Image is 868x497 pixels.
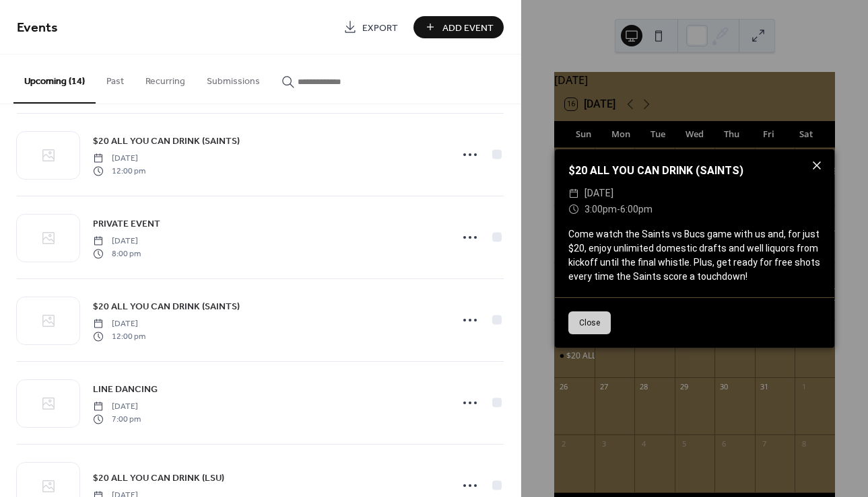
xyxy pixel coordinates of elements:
a: LINE DANCING [93,381,158,397]
a: $20 ALL YOU CAN DRINK (LSU) [93,470,224,486]
span: [DATE] [93,401,141,413]
button: Upcoming (14) [13,54,96,104]
span: 8:00 pm [93,247,141,260]
a: PRIVATE EVENT [93,216,160,231]
a: $20 ALL YOU CAN DRINK (SAINTS) [93,133,240,149]
button: Close [568,311,611,334]
a: Export [333,16,408,38]
span: LINE DANCING [93,383,158,397]
div: ​ [568,202,579,218]
span: 12:00 pm [93,330,145,342]
span: [DATE] [585,186,613,202]
span: Events [17,15,58,41]
span: [DATE] [93,235,141,247]
button: Recurring [135,54,196,102]
button: Past [96,54,135,102]
span: 3:00pm [585,204,617,215]
span: 6:00pm [620,204,653,215]
button: Submissions [196,54,271,102]
div: Come watch the Saints vs Bucs game with us and, for just $20, enjoy unlimited domestic drafts and... [555,227,834,284]
div: $20 ALL YOU CAN DRINK (SAINTS) [555,163,834,179]
span: 7:00 pm [93,413,141,425]
span: - [617,204,620,215]
span: [DATE] [93,153,145,165]
span: $20 ALL YOU CAN DRINK (SAINTS) [93,300,240,314]
span: Export [362,21,398,35]
span: $20 ALL YOU CAN DRINK (LSU) [93,471,224,486]
span: [DATE] [93,318,145,330]
button: Add Event [413,16,504,38]
a: $20 ALL YOU CAN DRINK (SAINTS) [93,299,240,314]
span: PRIVATE EVENT [93,217,160,231]
span: 12:00 pm [93,165,145,177]
span: Add Event [442,21,494,35]
div: ​ [568,186,579,202]
span: $20 ALL YOU CAN DRINK (SAINTS) [93,135,240,149]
